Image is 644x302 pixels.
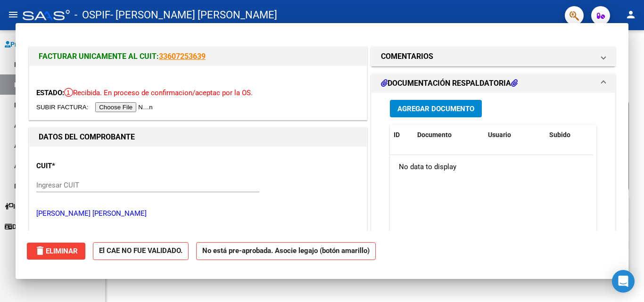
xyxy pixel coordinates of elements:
span: Agregar Documento [397,105,474,113]
span: Usuario [488,131,511,139]
span: - [PERSON_NAME] [PERSON_NAME] [110,5,277,25]
span: - OSPIF [74,5,110,25]
h1: DOCUMENTACIÓN RESPALDATORIA [381,78,518,89]
button: Agregar Documento [390,100,482,117]
span: ID [394,131,400,139]
span: Documento [417,131,452,139]
datatable-header-cell: Subido [545,125,593,145]
datatable-header-cell: Usuario [484,125,545,145]
mat-icon: person [625,9,636,20]
a: 33607253639 [159,52,206,61]
span: FACTURAR UNICAMENTE AL CUIT: [39,52,159,61]
strong: El CAE NO FUE VALIDADO. [93,242,189,261]
div: DOCUMENTACIÓN RESPALDATORIA [372,93,615,288]
div: No data to display [390,155,593,179]
datatable-header-cell: Documento [413,125,484,145]
span: Datos de contacto [5,221,66,232]
mat-icon: menu [8,9,19,20]
span: Prestadores / Proveedores [5,39,91,49]
strong: DATOS DEL COMPROBANTE [39,132,135,141]
span: Recibida. En proceso de confirmacion/aceptac por la OS. [64,89,253,97]
span: Subido [549,131,570,139]
button: Eliminar [27,243,85,260]
span: Instructivos [5,201,49,212]
strong: No está pre-aprobada. Asocie legajo (botón amarillo) [196,242,376,261]
span: ESTADO: [36,89,64,97]
mat-expansion-panel-header: COMENTARIOS [372,47,615,66]
p: [PERSON_NAME] [PERSON_NAME] [36,208,360,219]
datatable-header-cell: Acción [593,125,640,145]
h1: COMENTARIOS [381,51,433,62]
datatable-header-cell: ID [390,125,413,145]
div: Open Intercom Messenger [612,270,635,293]
mat-expansion-panel-header: DOCUMENTACIÓN RESPALDATORIA [372,74,615,93]
p: CUIT [36,161,133,171]
span: Eliminar [34,247,78,255]
mat-icon: delete [34,245,46,256]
